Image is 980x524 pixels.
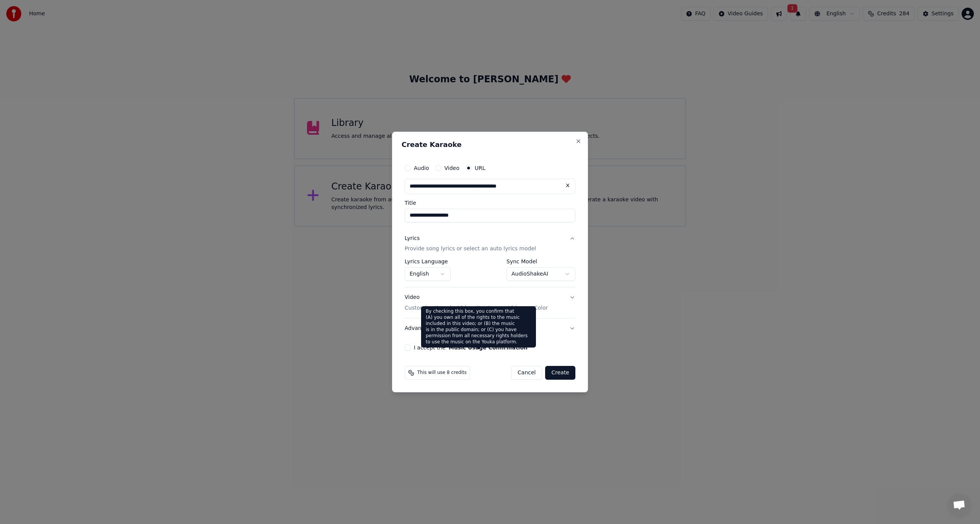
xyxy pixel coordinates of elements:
div: By checking this box, you confirm that (A) you own all of the rights to the music included in thi... [421,306,536,348]
div: Video [405,294,548,312]
button: I accept the [449,345,528,350]
button: Create [545,366,575,380]
label: Sync Model [506,259,575,264]
label: Title [405,200,575,206]
h2: Create Karaoke [402,141,578,148]
button: Cancel [511,366,542,380]
p: Provide song lyrics or select an auto lyrics model [405,245,536,253]
div: LyricsProvide song lyrics or select an auto lyrics model [405,259,575,287]
button: VideoCustomize Karaoke Video: Use Image, Video, or Color [405,288,575,318]
label: Video [444,165,459,171]
div: Lyrics [405,235,420,242]
label: I accept the [414,345,528,350]
p: Customize Karaoke Video: Use Image, Video, or Color [405,304,548,312]
button: LyricsProvide song lyrics or select an auto lyrics model [405,229,575,259]
button: Advanced [405,318,575,338]
label: Lyrics Language [405,259,451,264]
label: URL [475,165,485,171]
span: This will use 8 credits [417,370,467,376]
label: Audio [414,165,429,171]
